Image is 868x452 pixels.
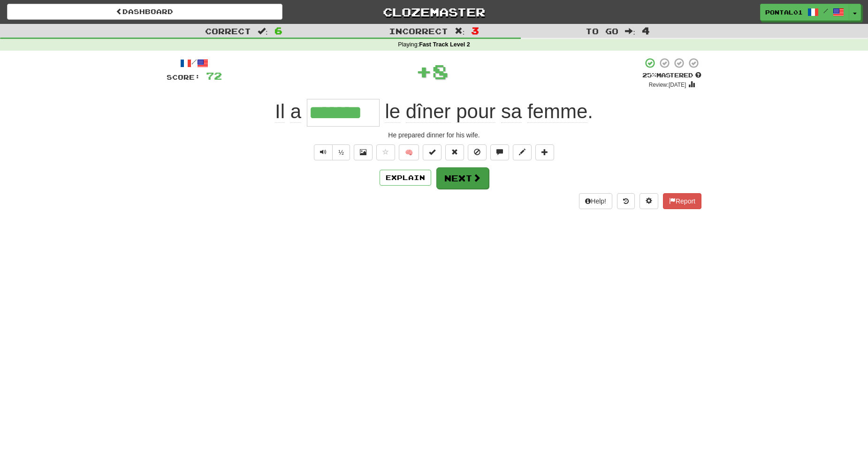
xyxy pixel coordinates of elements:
span: 72 [206,70,222,82]
span: : [625,27,635,35]
div: / [167,57,222,69]
button: Add to collection (alt+a) [535,144,554,160]
span: 25 % [642,71,656,79]
span: Il [275,100,285,123]
a: Clozemaster [297,4,572,20]
span: / [823,8,828,14]
span: a [290,100,301,123]
button: Report [663,193,701,209]
button: Reset to 0% Mastered (alt+r) [445,144,464,160]
strong: Fast Track Level 2 [419,41,470,48]
div: Text-to-speech controls [312,144,350,160]
a: Dashboard [7,4,282,20]
span: To go [586,26,618,36]
button: Set this sentence to 100% Mastered (alt+m) [423,144,442,160]
button: Help! [579,193,612,209]
span: pontal01 [765,8,803,16]
span: dîner [406,100,451,123]
small: Review: [DATE] [649,82,686,88]
span: 4 [642,25,650,36]
span: 6 [274,25,282,36]
a: pontal01 / [760,4,849,21]
span: sa [501,100,522,123]
button: ½ [332,144,350,160]
span: femme [527,100,587,123]
span: Incorrect [389,26,448,36]
span: pour [456,100,495,123]
span: le [385,100,400,123]
button: Discuss sentence (alt+u) [490,144,509,160]
button: Favorite sentence (alt+f) [376,144,395,160]
span: 8 [432,60,449,83]
div: He prepared dinner for his wife. [167,130,701,140]
button: Play sentence audio (ctl+space) [314,144,333,160]
button: Ignore sentence (alt+i) [468,144,487,160]
span: : [258,27,268,35]
button: Round history (alt+y) [617,193,635,209]
span: : [455,27,465,35]
span: . [380,100,593,123]
span: 3 [471,25,479,36]
div: Mastered [642,71,701,80]
span: Correct [205,26,251,36]
button: 🧠 [399,144,419,160]
span: Score: [167,73,200,81]
button: Edit sentence (alt+d) [513,144,532,160]
button: Show image (alt+x) [354,144,373,160]
button: Next [436,167,489,189]
span: + [416,57,432,85]
button: Explain [380,170,431,186]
